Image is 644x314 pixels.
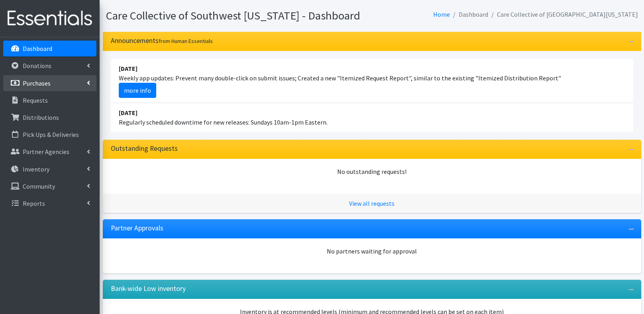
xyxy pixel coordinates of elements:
[349,199,395,207] a: View all requests
[23,96,48,104] p: Requests
[23,131,79,138] p: Pick Ups & Deliveries
[23,62,51,70] p: Donations
[111,59,633,103] li: Weekly app updates: Prevent many double-click on submit issues; Created a new "Itemized Request R...
[111,167,633,176] div: No outstanding requests!
[3,161,96,177] a: Inventory
[3,127,96,142] a: Pick Ups & Deliveries
[111,103,633,132] li: Regularly scheduled downtime for new releases: Sundays 10am-1pm Eastern.
[488,9,638,20] li: Care Collective of [GEOGRAPHIC_DATA][US_STATE]
[3,5,96,32] img: HumanEssentials
[119,64,137,72] strong: [DATE]
[3,75,96,91] a: Purchases
[111,285,186,293] h3: Bank-wide Low inventory
[111,144,178,153] h3: Outstanding Requests
[23,199,45,207] p: Reports
[3,58,96,74] a: Donations
[3,109,96,125] a: Distributions
[23,148,69,156] p: Partner Agencies
[159,37,213,45] small: from Human Essentials
[23,182,55,190] p: Community
[23,113,59,121] p: Distributions
[106,9,369,23] h1: Care Collective of Southwest [US_STATE] - Dashboard
[23,45,52,53] p: Dashboard
[111,37,213,45] h3: Announcements
[23,165,49,173] p: Inventory
[3,195,96,211] a: Reports
[119,109,137,117] strong: [DATE]
[111,224,163,232] h3: Partner Approvals
[3,178,96,194] a: Community
[23,79,51,87] p: Purchases
[450,9,488,20] li: Dashboard
[119,83,156,98] a: more info
[3,41,96,57] a: Dashboard
[111,246,633,256] div: No partners waiting for approval
[3,92,96,108] a: Requests
[3,144,96,160] a: Partner Agencies
[433,10,450,18] a: Home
